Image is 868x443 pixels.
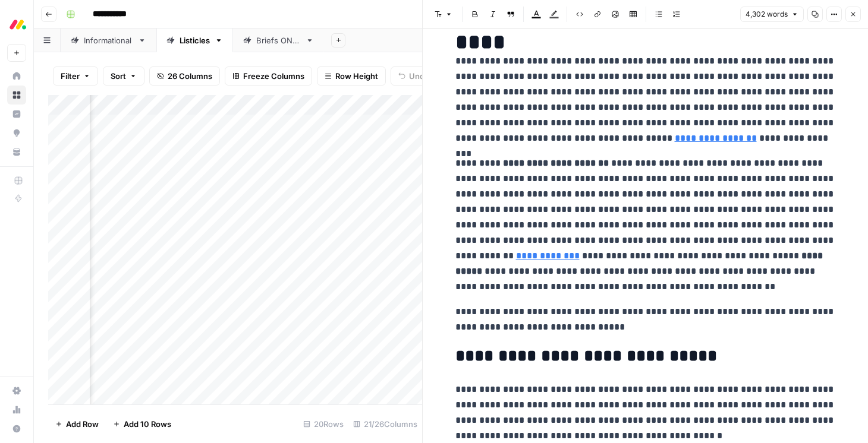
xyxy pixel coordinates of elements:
button: Undo [391,67,437,86]
span: 4,302 words [746,9,788,20]
a: Your Data [7,143,26,162]
a: Informational [61,29,156,52]
span: Row Height [335,70,378,82]
span: Sort [111,70,126,82]
div: Informational [84,34,133,46]
a: Browse [7,86,26,105]
span: Undo [409,70,429,82]
button: Workspace: Monday.com [7,10,26,39]
a: Opportunities [7,124,26,143]
button: 26 Columns [149,67,220,86]
button: Help + Support [7,419,26,438]
a: Home [7,67,26,86]
button: Freeze Columns [225,67,312,86]
button: Filter [53,67,98,86]
span: Freeze Columns [243,70,304,82]
span: Filter [61,70,80,82]
button: Row Height [317,67,386,86]
a: Usage [7,400,26,419]
div: Briefs ONLY [256,34,301,46]
button: Add 10 Rows [106,414,178,433]
div: Listicles [180,34,210,46]
button: 4,302 words [740,7,804,22]
span: Add 10 Rows [124,418,171,430]
div: 21/26 Columns [348,414,422,433]
div: 20 Rows [298,414,348,433]
span: Add Row [66,418,99,430]
a: Briefs ONLY [233,29,324,52]
img: Monday.com Logo [7,14,29,35]
button: Sort [103,67,144,86]
a: Insights [7,105,26,124]
button: Add Row [48,414,106,433]
a: Settings [7,381,26,400]
a: Listicles [156,29,233,52]
span: 26 Columns [168,70,212,82]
